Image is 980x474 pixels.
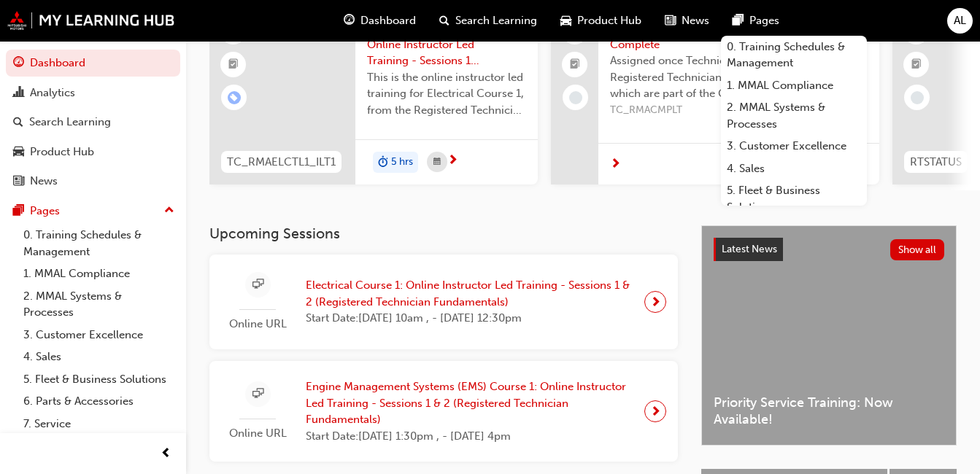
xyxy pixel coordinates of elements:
[721,6,791,36] a: pages-iconPages
[428,6,549,36] a: search-iconSearch Learning
[6,50,180,77] a: Dashboard
[13,116,23,129] span: search-icon
[209,8,538,184] a: TC_RMAELCTL1_ILT1Electrical Course 1: Online Instructor Led Training - Sessions 1 & 2 (Registered...
[551,8,879,184] a: Registered Mechanic Advanced - CompleteAssigned once Technicians have completed the Registered Te...
[367,20,526,69] span: Electrical Course 1: Online Instructor Led Training - Sessions 1 & 2 (Registered Mechanic Advanced)
[682,12,709,29] span: News
[13,87,24,100] span: chart-icon
[701,225,957,446] a: Latest NewsShow allPriority Service Training: Now Available!
[13,57,24,70] span: guage-icon
[18,368,180,391] a: 5. Fleet & Business Solutions
[30,203,60,219] div: Pages
[650,292,661,312] span: next-icon
[911,91,924,104] span: learningRecordVerb_NONE-icon
[306,428,633,445] span: Start Date: [DATE] 1:30pm , - [DATE] 4pm
[221,266,666,338] a: Online URLElectrical Course 1: Online Instructor Led Training - Sessions 1 & 2 (Registered Techni...
[7,11,175,30] img: mmal
[228,91,241,104] span: learningRecordVerb_ENROLL-icon
[721,179,867,218] a: 5. Fleet & Business Solutions
[911,55,922,74] span: booktick-icon
[455,12,537,29] span: Search Learning
[714,395,944,427] span: Priority Service Training: Now Available!
[367,69,526,119] span: This is the online instructor led training for Electrical Course 1, from the Registered Technicia...
[18,324,180,346] a: 3. Customer Excellence
[18,346,180,368] a: 4. Sales
[6,139,180,166] a: Product Hub
[161,445,171,463] span: prev-icon
[560,12,571,30] span: car-icon
[252,276,263,294] span: sessionType_ONLINE_URL-icon
[332,6,428,36] a: guage-iconDashboard
[360,12,416,29] span: Dashboard
[569,91,582,104] span: learningRecordVerb_NONE-icon
[721,74,867,97] a: 1. MMAL Compliance
[13,205,24,218] span: pages-icon
[714,238,944,261] a: Latest NewsShow all
[910,154,962,171] span: RTSTATUS
[306,277,633,310] span: Electrical Course 1: Online Instructor Led Training - Sessions 1 & 2 (Registered Technician Funda...
[6,168,180,195] a: News
[30,144,94,160] div: Product Hub
[947,8,973,34] button: AL
[721,36,867,74] a: 0. Training Schedules & Management
[721,96,867,135] a: 2. MMAL Systems & Processes
[6,79,180,106] a: Analytics
[890,239,945,260] button: Show all
[221,373,666,450] a: Online URLEngine Management Systems (EMS) Course 1: Online Instructor Led Training - Sessions 1 &...
[650,401,661,421] span: next-icon
[721,158,867,180] a: 4. Sales
[30,85,75,101] div: Analytics
[228,55,239,74] span: booktick-icon
[665,12,676,30] span: news-icon
[6,198,180,225] button: Pages
[209,225,678,242] h3: Upcoming Sessions
[610,102,868,119] span: TC_RMACMPLT
[18,285,180,324] a: 2. MMAL Systems & Processes
[18,263,180,285] a: 1. MMAL Compliance
[722,243,777,255] span: Latest News
[749,12,779,29] span: Pages
[610,158,621,171] span: next-icon
[610,53,868,102] span: Assigned once Technicians have completed the Registered Technician (Fundamentals) Courses, which ...
[721,135,867,158] a: 3. Customer Excellence
[549,6,653,36] a: car-iconProduct Hub
[447,155,458,168] span: next-icon
[29,114,111,131] div: Search Learning
[954,12,966,29] span: AL
[306,378,633,428] span: Engine Management Systems (EMS) Course 1: Online Instructor Led Training - Sessions 1 & 2 (Regist...
[391,154,413,171] span: 5 hrs
[164,201,174,220] span: up-icon
[653,6,721,36] a: news-iconNews
[439,12,450,30] span: search-icon
[30,173,58,190] div: News
[221,425,294,442] span: Online URL
[18,224,180,263] a: 0. Training Schedules & Management
[6,47,180,198] button: DashboardAnalyticsSearch LearningProduct HubNews
[306,310,633,327] span: Start Date: [DATE] 10am , - [DATE] 12:30pm
[570,55,580,74] span: booktick-icon
[18,413,180,435] a: 7. Service
[18,390,180,413] a: 6. Parts & Accessories
[433,153,441,171] span: calendar-icon
[227,154,336,171] span: TC_RMAELCTL1_ILT1
[13,175,24,188] span: news-icon
[733,12,744,30] span: pages-icon
[378,153,388,172] span: duration-icon
[13,146,24,159] span: car-icon
[221,316,294,333] span: Online URL
[577,12,641,29] span: Product Hub
[344,12,355,30] span: guage-icon
[252,385,263,403] span: sessionType_ONLINE_URL-icon
[6,109,180,136] a: Search Learning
